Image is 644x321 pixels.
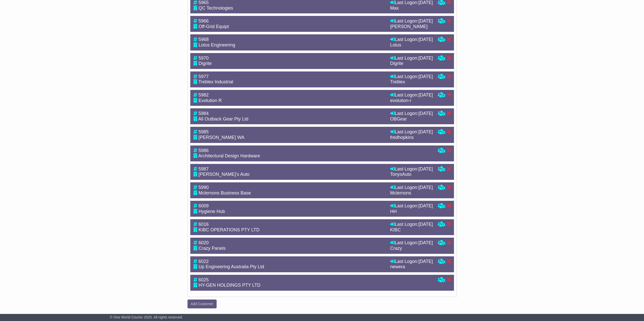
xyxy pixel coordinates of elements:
[198,116,248,121] span: All Outback Gear Pty Ltd
[419,92,433,97] span: [DATE]
[198,153,260,158] span: Architectural Design Hardware
[199,111,209,116] span: 5984
[110,315,183,319] span: © One World Courier 2025. All rights reserved.
[199,277,209,282] span: 6025
[199,148,209,153] span: 5986
[390,135,433,140] div: fredhopkins
[199,24,229,29] span: Off-Grid Equipt
[199,92,209,97] span: 5982
[390,42,433,48] div: Lotus
[390,24,433,30] div: [PERSON_NAME]
[390,185,433,190] div: Last Logon:
[390,264,433,270] div: newera
[199,74,209,79] span: 5977
[390,6,433,11] div: Max
[390,18,433,24] div: Last Logon:
[419,259,433,264] span: [DATE]
[199,166,209,171] span: 5987
[188,300,217,308] a: Add Customer
[390,37,433,42] div: Last Logon:
[419,37,433,42] span: [DATE]
[390,259,433,264] div: Last Logon:
[199,172,250,177] span: [PERSON_NAME]'s Auto
[390,166,433,172] div: Last Logon:
[390,61,433,66] div: Digrite
[419,185,433,190] span: [DATE]
[419,18,433,23] span: [DATE]
[199,98,222,103] span: Evolution R
[390,172,433,177] div: TonysAuto
[199,203,209,208] span: 6009
[199,190,251,195] span: Mclernons Business Base
[419,74,433,79] span: [DATE]
[198,79,233,84] span: Treblex Industrial
[199,264,264,269] span: Up Engineering Australia Pty Ltd
[199,227,260,232] span: KIBC OPERATIONS PTY LTD
[199,18,209,23] span: 5966
[390,56,433,61] div: Last Logon:
[419,166,433,171] span: [DATE]
[199,61,212,66] span: Digrite
[390,246,433,251] div: Crazy
[199,185,209,190] span: 5990
[390,203,433,209] div: Last Logon:
[199,37,209,42] span: 5968
[199,259,209,264] span: 6022
[390,79,433,85] div: Treblex
[390,98,433,104] div: evolution-r
[199,209,225,214] span: Hygiene Hub
[419,240,433,245] span: [DATE]
[390,209,433,214] div: HH
[390,116,433,122] div: OBGear
[199,283,261,288] span: HY-GEN HOLDINGS PTY LTD
[199,129,209,134] span: 5985
[199,246,226,251] span: Crazy Panels
[199,6,233,11] span: QC Technologies
[390,74,433,80] div: Last Logon:
[419,56,433,61] span: [DATE]
[419,129,433,134] span: [DATE]
[390,92,433,98] div: Last Logon:
[199,56,209,61] span: 5970
[390,240,433,246] div: Last Logon:
[199,135,244,140] span: [PERSON_NAME] WA
[390,227,433,233] div: KIBC
[419,111,433,116] span: [DATE]
[390,129,433,135] div: Last Logon:
[199,240,209,245] span: 6020
[390,222,433,227] div: Last Logon:
[199,222,209,227] span: 6016
[419,203,433,208] span: [DATE]
[419,222,433,227] span: [DATE]
[199,42,235,47] span: Lotus Engineering
[390,190,433,196] div: Mclernons
[390,111,433,116] div: Last Logon:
